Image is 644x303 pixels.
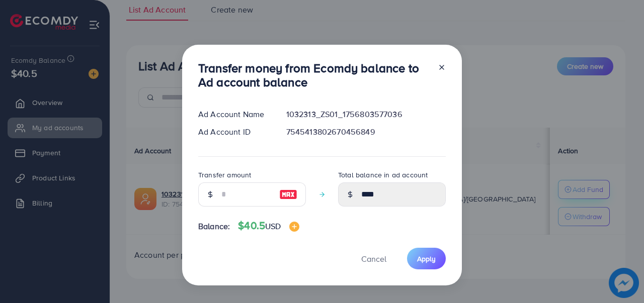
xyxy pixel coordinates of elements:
img: image [279,188,297,200]
div: Ad Account ID [190,126,278,138]
button: Apply [407,248,446,269]
button: Cancel [349,248,399,269]
div: Ad Account Name [190,109,278,120]
div: 7545413802670456849 [278,126,454,138]
label: Transfer amount [198,170,251,180]
div: 1032313_ZS01_1756803577036 [278,109,454,120]
span: Balance: [198,221,230,232]
h4: $40.5 [238,220,299,232]
img: image [289,222,299,232]
span: Cancel [361,253,386,264]
label: Total balance in ad account [338,170,428,180]
h3: Transfer money from Ecomdy balance to Ad account balance [198,61,430,90]
span: Apply [417,254,436,264]
span: USD [265,221,281,232]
